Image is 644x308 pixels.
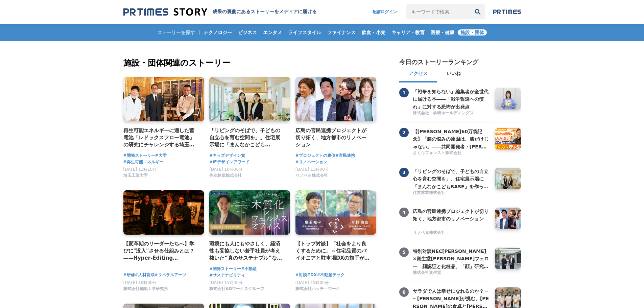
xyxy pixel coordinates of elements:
input: キーワードで検索 [406,4,470,19]
a: #開発ストーリー [209,266,241,272]
span: 住友林業株式会社 [209,173,242,179]
a: 住友林業株式会社 [209,175,242,180]
a: 住友林業株式会社 [413,190,490,196]
span: 株式会社 学研ホールディングス [413,110,474,116]
h3: 「リビングのそばで、子どもの自立心を育む空間を」。住宅展示場に「まんなかこどもBASE」を作った２人の女性社員 [413,168,490,190]
h3: 【[PERSON_NAME]60万袋記念】「膝の悩みの原因は、膝だけじゃない」――共同開発者・[PERSON_NAME]先生と語る、"歩く力"を守る想い【共同開発者対談】 [413,128,490,150]
span: [DATE] 10時00分 [209,167,243,172]
a: 株式会社 学研ホールディングス [413,110,490,117]
a: 株式会社ハッチ・ワーク [295,288,340,293]
a: 再生可能エネルギーに適した蓄電池「レドックスフロー電池」の研究にチャレンジする埼玉工業大学 [123,127,199,149]
span: [DATE] 15時00分 [295,280,329,285]
button: いいね [437,66,470,82]
span: [DATE] 11時10分 [123,167,157,172]
a: ライフスタイル [285,24,324,41]
a: 広島の官民連携プロジェクトが切り拓く、地方都市のリノベーション [295,127,371,149]
a: #開発ストーリー [123,152,155,159]
a: #iFデザインアワード [209,159,249,165]
a: 医療・健康 [428,24,457,41]
a: #DX [307,272,317,278]
a: #プロジェクトの裏側 [295,152,335,159]
a: 株式会社ADワークスグループ [209,288,264,293]
a: 株式会社資生堂 [413,270,490,276]
a: 「リビングのそばで、子どもの自立心を育む空間を」。住宅展示場に「まんなかこどもBASE」を作った２人の女性社員 [209,127,285,149]
span: 株式会社編集工学研究所 [123,286,168,292]
span: テクノロジー [201,29,235,35]
a: #大学 [155,152,167,159]
a: 環境にも人にもやさしく、経済性も妥協しない若手社員が考え抜いた“真のサステナブル”なオフィス提案 ～「木質化×ウェルネスオフィス」製作秘話を動画で紹介～ [209,240,285,262]
span: 施設・団体 [458,29,487,35]
a: ファイナンス [325,24,358,41]
span: 株式会社ハッチ・ワーク [295,286,340,292]
button: 検索 [470,4,485,19]
a: #キッズデザイン賞 [209,152,245,159]
a: 配信ログイン [366,4,404,19]
a: テクノロジー [201,24,235,41]
span: 埼玉工業大学 [123,173,148,179]
span: 医療・健康 [428,29,457,35]
h3: 広島の官民連携プロジェクトが切り拓く、地方都市のリノベーション [413,208,490,223]
span: ファイナンス [325,29,358,35]
a: リノベる株式会社 [413,230,490,236]
a: #リノベーション [295,159,327,165]
a: 施設・団体 [458,24,487,41]
span: 飲食・小売 [359,29,388,35]
a: 【トップ対談】「社会をより良くするために」～住宅品質のパイオニアと駐車場DXの旗手が描く、安心と利便性の共創 [295,240,371,262]
a: 特別対談NEC[PERSON_NAME]×資生堂[PERSON_NAME]フェロー 顔認証と化粧品、「顔」研究の世界の頂点から見える[PERSON_NAME] ～骨格や瞳、変化しない顔と たるみ... [413,247,490,269]
a: 成果の裏側にあるストーリーをメディアに届ける 成果の裏側にあるストーリーをメディアに届ける [123,7,317,17]
a: #研修 [123,272,135,278]
span: 株式会社資生堂 [413,270,441,276]
span: [DATE] 15時30分 [209,280,243,285]
h1: 成果の裏側にあるストーリーをメディアに届ける [213,9,317,15]
a: 株式会社編集工学研究所 [123,288,168,293]
a: #再生可能エネルギー [123,159,163,165]
span: エンタメ [260,29,285,35]
a: 【変革期のリーダーたちへ】学びに"没入"させる仕組みとは？——Hyper-Editing Platform［AIDA］の「場づくり」の秘密《後編》 [123,240,199,262]
span: さくらフォレスト株式会社 [413,150,461,156]
a: #リベラルアーツ [154,272,186,278]
button: アクセス [399,66,437,82]
a: さくらフォレスト株式会社 [413,150,490,157]
a: 広島の官民連携プロジェクトが切り拓く、地方都市のリノベーション [413,208,490,229]
img: 成果の裏側にあるストーリーをメディアに届ける [123,7,207,17]
a: #対談 [295,272,307,278]
img: prtimes [493,9,521,15]
a: #不動産テック [317,272,344,278]
a: キャリア・教育 [389,24,427,41]
h2: 今日のストーリーランキング [399,58,478,66]
span: ビジネス [235,29,260,35]
span: キャリア・教育 [389,29,427,35]
span: 2 [399,128,409,137]
a: 埼玉工業大学 [123,175,148,180]
a: 「リビングのそばで、子どもの自立心を育む空間を」。住宅展示場に「まんなかこどもBASE」を作った２人の女性社員 [413,168,490,189]
a: #不動産 [241,266,257,272]
a: #サステナビリティ [209,272,245,279]
span: 住友林業株式会社 [413,190,445,196]
span: リノベる株式会社 [413,230,445,236]
a: 飲食・小売 [359,24,388,41]
span: リノベる株式会社 [295,173,328,179]
span: 3 [399,168,409,177]
span: 4 [399,208,409,217]
a: #人材育成 [135,272,154,278]
a: 「戦争を知らない」編集者が全世代に届ける本――「戦争報道への慣れ」に対する恐怖が出発点 [413,88,490,110]
a: エンタメ [260,24,285,41]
